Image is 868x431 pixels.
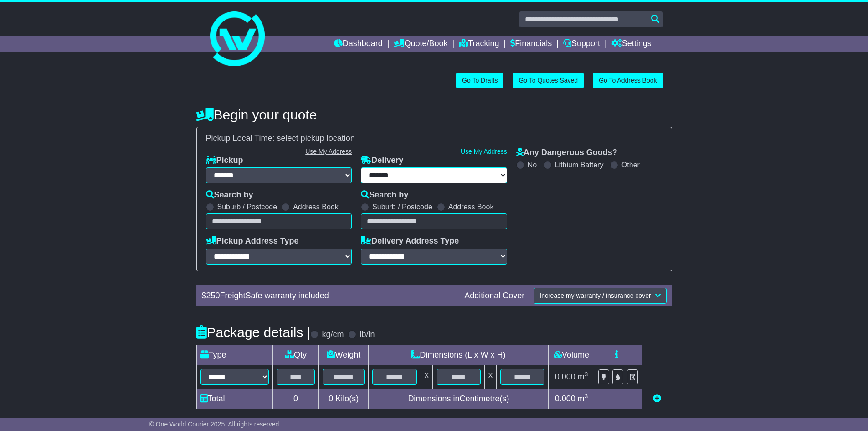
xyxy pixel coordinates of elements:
label: Search by [206,190,253,200]
a: Support [563,36,600,52]
sup: 3 [585,393,588,400]
td: Total [196,389,272,409]
h4: Begin your quote [196,107,672,122]
a: Add new item [653,394,661,403]
a: Go To Address Book [593,73,663,88]
a: Use My Address [305,148,352,155]
span: m [578,394,588,403]
label: Search by [361,190,408,200]
label: Any Dangerous Goods? [516,148,617,158]
a: Go To Drafts [456,73,503,88]
div: Additional Cover [460,291,529,301]
a: Use My Address [461,148,507,155]
sup: 3 [585,371,588,378]
label: No [528,161,537,169]
label: Delivery Address Type [361,236,459,246]
span: 0.000 [555,372,575,381]
label: Suburb / Postcode [217,203,277,211]
label: kg/cm [322,330,344,340]
a: Financials [510,36,552,52]
td: Qty [272,345,319,365]
a: Quote/Book [394,36,447,52]
span: m [578,372,588,381]
a: Settings [611,36,652,52]
label: Suburb / Postcode [372,203,432,211]
td: Dimensions in Centimetre(s) [369,389,549,409]
td: 0 [272,389,319,409]
div: $ FreightSafe warranty included [197,291,460,301]
label: Address Book [293,203,339,211]
td: x [485,365,497,389]
label: lb/in [360,330,375,340]
label: Other [621,161,640,169]
a: Dashboard [334,36,383,52]
label: Lithium Battery [555,161,604,169]
td: x [421,365,432,389]
td: Volume [549,345,594,365]
span: 0.000 [555,394,575,403]
td: Dimensions (L x W x H) [369,345,549,365]
td: Weight [319,345,369,365]
label: Pickup Address Type [206,236,299,246]
span: Increase my warranty / insurance cover [539,292,651,299]
a: Go To Quotes Saved [513,73,584,88]
button: Increase my warranty / insurance cover [534,288,666,304]
h4: Package details | [196,325,311,340]
td: Kilo(s) [319,389,369,409]
label: Pickup [206,156,243,166]
span: © One World Courier 2025. All rights reserved. [149,421,281,428]
a: Tracking [459,36,499,52]
div: Pickup Local Time: [201,134,667,144]
label: Delivery [361,156,403,166]
td: Type [196,345,272,365]
label: Address Book [448,203,494,211]
span: 250 [206,291,220,300]
span: select pickup location [277,134,355,143]
span: 0 [329,394,333,403]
